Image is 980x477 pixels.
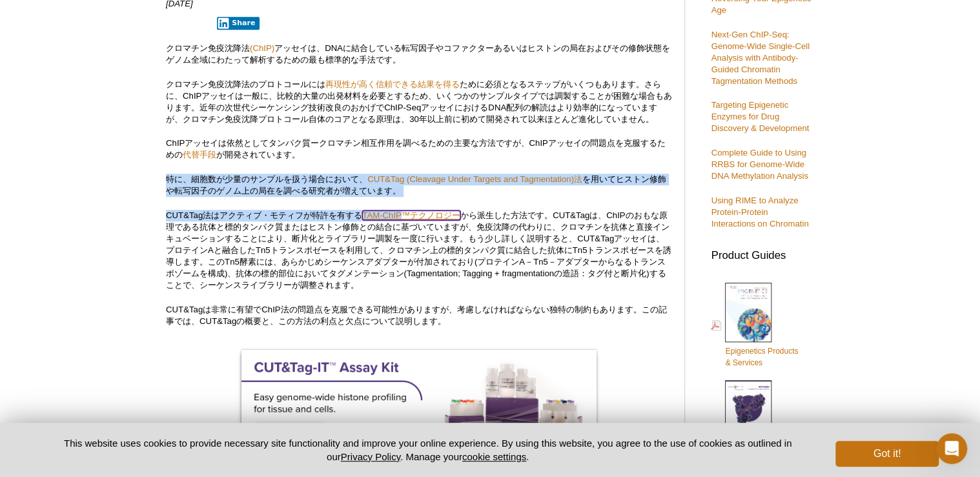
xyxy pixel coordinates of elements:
p: This website uses cookies to provide necessary site functionality and improve your online experie... [41,436,814,463]
a: Complete Guide to Using RRBS for Genome-Wide DNA Methylation Analysis [711,148,808,181]
a: Privacy Policy [341,451,400,462]
a: 代替手段 [183,150,216,159]
a: CUT&Tag (Cleavage Under Targets and Tagmentation)法 [367,174,582,184]
a: Using RIME to Analyze Protein-Protein Interactions on Chromatin [711,196,808,228]
img: Epi_brochure_140604_cover_web_70x200 [725,283,771,342]
span: Epigenetics Products & Services [725,347,798,367]
p: CUT&Tag法はアクティブ・モティフが特許を有する から派生した方法です。CUT&Tagは、ChIPのおもな原理である抗体と標的タンパク質またはヒストン修飾との結合に基づいていますが、免疫沈降... [166,210,671,291]
button: cookie settings [462,451,526,462]
img: Abs_epi_2015_cover_web_70x200 [725,380,771,440]
button: Got it! [835,441,939,467]
p: 特に、細胞数が少量のサンプルを扱う場合において、 を用いてヒストン修飾や転写因子のゲノム上の局在を調べる研究者が増えています。 [166,174,671,197]
a: Epigenetics Products& Services [711,281,798,370]
button: Share [217,17,260,30]
h3: Product Guides [711,243,814,261]
a: 再現性が高く信頼できる結果を得る [325,79,460,89]
p: ChIPアッセイは依然としてタンパク質ークロマチン相互作用を調べるための主要な方法ですが、ChIPアッセイの問題点を克服するための が開発されています。 [166,137,671,161]
a: Targeting Epigenetic Enzymes for Drug Discovery & Development [711,100,809,133]
iframe: Intercom live chat [936,433,967,464]
a: Next-Gen ChIP-Seq: Genome-Wide Single-Cell Analysis with Antibody-Guided Chromatin Tagmentation M... [711,30,809,86]
p: CUT&Tagは非常に有望でChIP法の問題点を克服できる可能性がありますが、考慮しなければならない独特の制約もあります。この記事では、CUT&Tagの概要と、この方法の利点と欠点について説明します。 [166,304,671,327]
p: クロマチン免疫沈降法のプロトコールには ために必須となるステップがいくつもあります。さらに、ChIPアッセイは一般に、比較的大量の出発材料を必要とするため、いくつかのサンプルタイプでは調製するこ... [166,79,671,125]
iframe: X Post Button [166,16,208,29]
a: (ChIP) [250,43,274,53]
p: クロマチン免疫沈降法 アッセイは、DNAに結合している転写因子やコファクターあるいはヒストンの局在およびその修飾状態をゲノム全域にわたって解析するための最も標準的な手法です。 [166,43,671,66]
img: Optimized CUT&Tag-IT Assay Kit [241,350,597,456]
a: TAM-ChIP™テクノロジー [362,210,460,220]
